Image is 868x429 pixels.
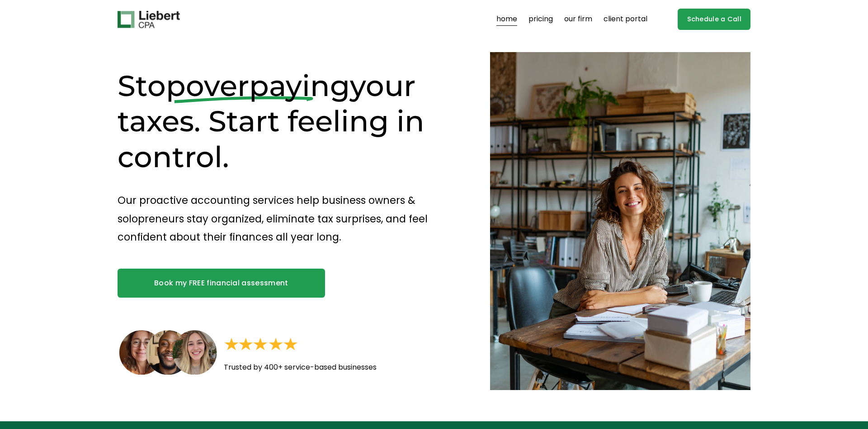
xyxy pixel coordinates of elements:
[528,12,553,27] a: pricing
[118,191,458,246] p: Our proactive accounting services help business owners & solopreneurs stay organized, eliminate t...
[564,12,592,27] a: our firm
[224,361,431,374] p: Trusted by 400+ service-based businesses
[496,12,517,27] a: home
[604,12,647,27] a: client portal
[118,269,325,298] a: Book my FREE financial assessment
[186,68,350,103] span: overpaying
[118,68,458,175] h1: Stop your taxes. Start feeling in control.
[118,11,180,28] img: Liebert CPA
[678,9,750,30] a: Schedule a Call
